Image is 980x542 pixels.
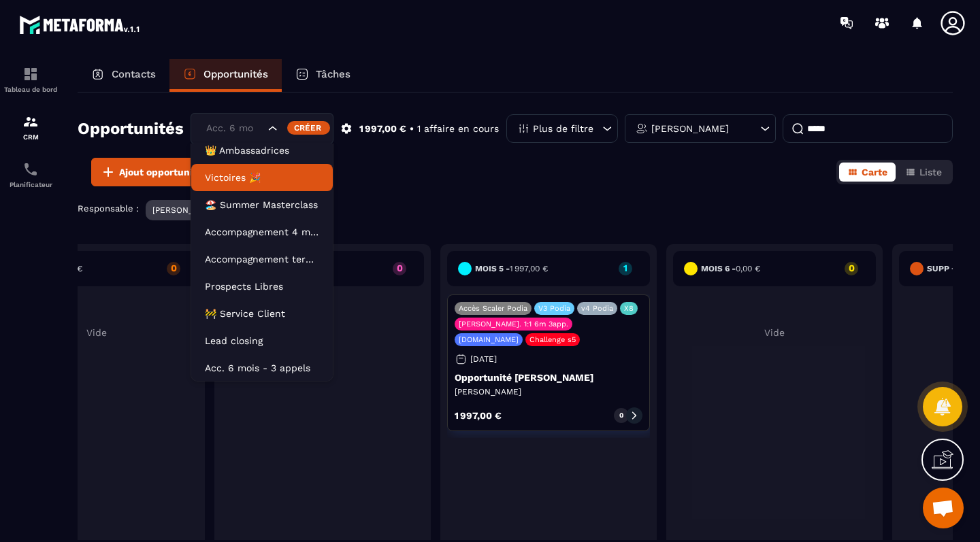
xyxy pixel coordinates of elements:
p: CRM [3,133,58,141]
p: Opportunité [PERSON_NAME] [455,372,642,383]
p: 1 997,00 € [455,411,502,420]
p: Tâches [316,68,350,80]
p: [PERSON_NAME] [455,386,642,397]
a: formationformationCRM [3,103,58,151]
span: Carte [862,167,887,177]
p: 1 affaire en cours [417,122,499,135]
p: v4 Podia [581,304,613,313]
img: formation [22,66,39,82]
p: 👑 Ambassadrices [205,143,319,157]
p: Prospects Libres [205,280,319,293]
button: Liste [897,163,950,182]
p: [PERSON_NAME] [651,124,729,133]
p: [PERSON_NAME]. 1:1 6m 3app. [459,320,568,328]
p: 0 [167,263,180,273]
a: Contacts [78,59,169,92]
span: 0,00 € [736,264,760,273]
a: Opportunités [169,59,282,92]
p: Tableau de bord [3,86,58,93]
p: 🚧 Service Client [205,307,319,320]
h6: Mois 5 - [475,264,548,273]
p: • [410,122,414,135]
span: 1 997,00 € [510,264,548,273]
h2: Opportunités [78,115,184,142]
img: formation [22,114,39,130]
p: Contacts [112,68,156,80]
p: V3 Podia [538,304,570,313]
p: Accompagnement terminé [205,252,319,266]
img: logo [19,12,142,37]
p: Lead closing [205,334,319,348]
p: Vide [673,327,876,338]
p: Accès Scaler Podia [459,304,527,313]
p: Challenge s5 [529,335,576,344]
input: Search for option [203,121,265,136]
button: Ajout opportunité [91,158,211,186]
img: scheduler [22,161,39,177]
button: Carte [839,163,896,182]
a: Tâches [282,59,364,92]
p: Plus de filtre [533,124,593,133]
p: Responsable : [78,203,139,214]
p: 0 [619,411,623,420]
div: Search for option [191,113,333,144]
p: Opportunités [203,68,268,80]
p: 1 [619,263,632,273]
p: [PERSON_NAME] [152,205,219,215]
a: schedulerschedulerPlanificateur [3,151,58,199]
span: Ajout opportunité [119,165,202,179]
p: Planificateur [3,181,58,188]
p: 0 [393,263,406,273]
p: X8 [624,304,634,313]
p: 1 997,00 € [359,122,406,135]
h6: Mois 6 - [701,264,760,273]
p: Acc. 6 mois - 3 appels [205,361,319,375]
p: Accompagnement 4 mois [205,225,319,239]
a: Ouvrir le chat [923,488,964,528]
a: formationformationTableau de bord [3,56,58,103]
p: 🏖️ Summer Masterclass [205,198,319,211]
span: Liste [919,167,942,177]
p: 0 [845,263,858,273]
div: Créer [287,121,330,135]
p: [DATE] [470,354,497,364]
p: Victoires 🎉 [205,171,319,184]
p: [DOMAIN_NAME] [459,335,519,344]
